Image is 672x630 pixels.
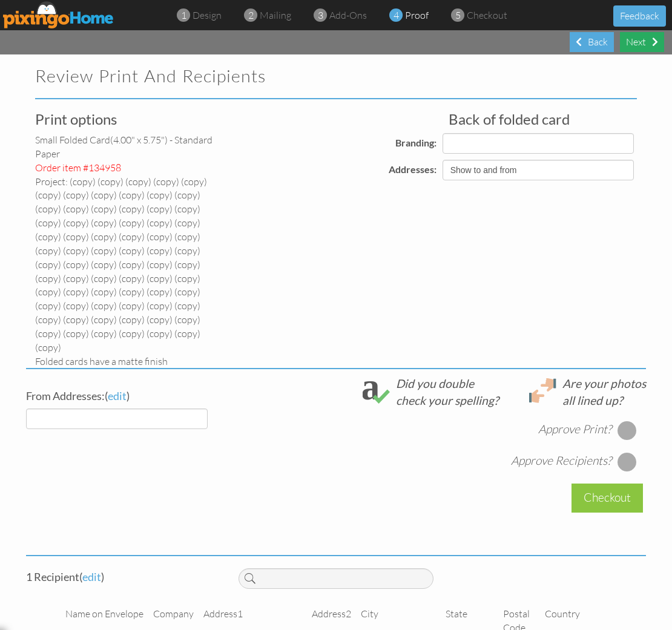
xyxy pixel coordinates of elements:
h4: ( ) [26,390,220,402]
div: all lined up? [562,392,646,409]
div: Are your photos [562,375,646,392]
div: Approve Recipients? [511,453,611,469]
span: 3 [318,8,323,22]
div: Did you double [396,375,499,392]
img: pixingo logo [3,1,114,28]
div: Next [620,32,664,52]
div: Project: (copy) (copy) (copy) (copy) (copy) (copy) (copy) (copy) (copy) (copy) (copy) (copy) (cop... [35,175,223,355]
img: check_spelling.svg [363,378,390,403]
span: (4.00" x 5.75") [110,134,168,146]
div: Order item #134958 [35,161,223,175]
h3: Back of folded card [449,111,619,127]
span: edit [82,570,101,583]
div: Approve Print? [538,421,611,438]
span: 2 [248,8,254,22]
span: 5 [455,8,461,22]
img: lineup.svg [529,378,556,403]
div: check your spelling? [396,392,499,409]
h2: Review Print and Recipients [35,67,315,86]
span: add-ons [329,9,367,21]
span: edit [108,389,127,402]
span: 1 [181,8,186,22]
div: Back [570,32,614,52]
h3: Print options [35,111,214,127]
span: proof [405,9,429,21]
button: Feedback [613,5,666,27]
div: Checkout [572,484,643,512]
label: Branding: [395,136,436,150]
div: Folded cards have a matte finish [35,355,223,369]
label: Addresses: [389,163,436,177]
div: small folded card [35,133,223,161]
span: - Standard paper [35,134,212,160]
h4: 1 Recipient ( ) [26,571,220,583]
span: checkout [467,9,507,21]
span: design [193,9,222,21]
span: From Addresses: [26,389,105,402]
span: mailing [260,9,291,21]
span: 4 [394,8,399,22]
